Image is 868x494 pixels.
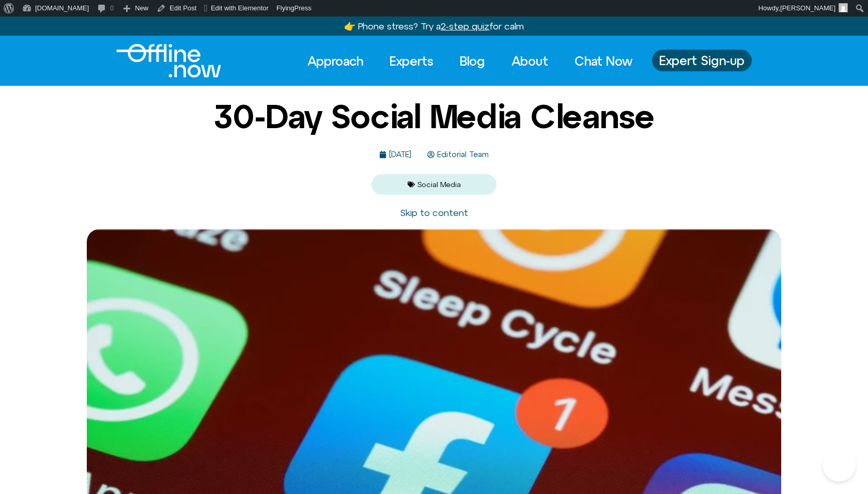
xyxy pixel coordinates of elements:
[451,50,494,72] a: Blog
[116,44,221,78] img: Offline.Now logo in white. Text of the words offline.now with a line going through the "O"
[298,50,642,72] nav: Menu
[565,50,642,72] a: Chat Now
[417,180,461,189] a: Social Media
[780,4,835,12] span: [PERSON_NAME]
[435,150,489,159] span: Editorial Team
[389,150,411,159] time: [DATE]
[427,150,489,159] a: Editorial Team
[502,50,557,72] a: About
[211,4,269,12] span: Edit with Elementor
[214,98,655,134] h1: 30-Day Social Media Cleanse
[823,449,856,482] iframe: Botpress
[659,54,745,67] span: Expert Sign-up
[344,21,524,32] a: 👉 Phone stress? Try a2-step quizfor calm
[116,44,204,78] div: Logo
[298,50,373,72] a: Approach
[380,50,443,72] a: Experts
[441,21,489,32] u: 2-step quiz
[379,150,411,159] a: [DATE]
[652,50,752,71] a: Expert Sign-up
[400,207,468,218] a: Skip to content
